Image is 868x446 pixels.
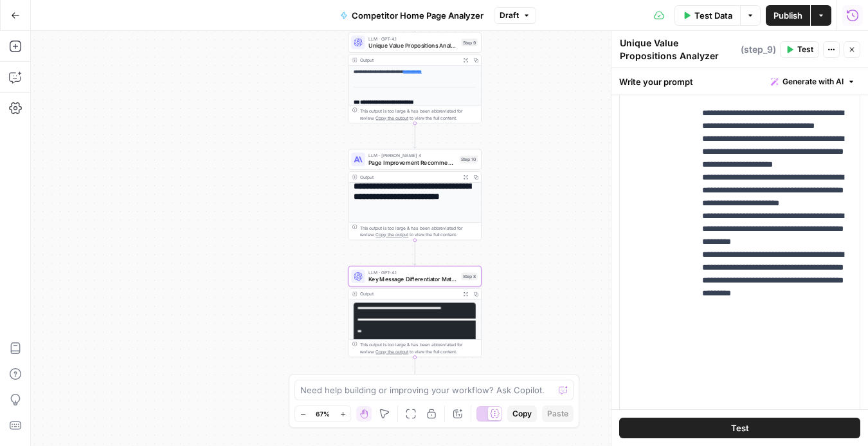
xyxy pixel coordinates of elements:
[494,7,536,24] button: Draft
[37,7,57,28] img: Profile image for Fin
[151,373,240,399] button: Something Else
[10,74,247,168] div: Fin says…
[332,5,491,26] button: Competitor Home Page Analyzer
[150,309,240,335] button: Billing Question
[62,6,78,16] h1: Fin
[674,5,740,26] button: Test Data
[201,5,226,30] button: Home
[10,74,211,140] div: Hi there! This is Fin speaking. I’m here to answer your questions, but if we can't figure it out,...
[50,309,149,335] button: Account Question
[368,275,458,283] span: Key Message Differentiator Matrix Generator
[360,174,458,181] div: Output
[731,422,749,434] span: Test
[773,9,802,22] span: Publish
[460,156,478,163] div: Step 10
[375,232,408,237] span: Copy the output
[375,349,408,354] span: Copy the output
[226,5,249,28] div: Close
[413,357,416,382] g: Edge from step_8 to step_7
[547,408,568,420] span: Paste
[360,107,478,121] div: This output is too large & has been abbreviated for review. to view the full content.
[375,115,408,120] span: Copy the output
[368,269,458,276] span: LLM · GPT-4.1
[413,240,416,265] g: Edge from step_10 to step_8
[56,341,161,367] button: Need Help Building
[352,9,484,22] span: Competitor Home Page Analyzer
[797,44,813,55] span: Test
[766,5,810,26] button: Publish
[368,35,458,42] span: LLM · GPT-4.1
[611,68,868,95] div: Write your prompt
[782,76,844,88] span: Generate with AI
[360,225,478,238] div: This output is too large & has been abbreviated for review. to view the full content.
[694,9,732,22] span: Test Data
[766,73,860,90] button: Generate with AI
[368,41,458,50] span: Unique Value Propositions Analyzer
[512,408,532,420] span: Copy
[619,418,860,438] button: Test
[413,6,416,32] g: Edge from step_2 to step_9
[461,39,477,46] div: Step 9
[360,57,458,64] div: Output
[165,341,240,367] button: Talk to Sales
[780,41,819,58] button: Test
[62,16,160,29] p: The team can also help
[316,409,330,419] span: 67%
[368,158,456,167] span: Page Improvement Recommendations Generator
[507,405,537,422] button: Copy
[21,142,114,150] div: Fin • AI Agent • Just now
[461,272,477,280] div: Step 8
[368,152,456,159] span: LLM · [PERSON_NAME] 4
[348,149,482,241] div: LLM · [PERSON_NAME] 4Page Improvement Recommendations GeneratorStep 10Output**** **** **** **** *...
[413,123,416,148] g: Edge from step_9 to step_10
[542,405,574,422] button: Paste
[741,43,776,56] span: ( step_9 )
[360,341,478,355] div: This output is too large & has been abbreviated for review. to view the full content.
[500,10,519,21] span: Draft
[360,290,458,297] div: Output
[620,37,737,62] textarea: Unique Value Propositions Analyzer
[21,82,201,132] div: Hi there! This is Fin speaking. I’m here to answer your questions, but if we can't figure it out,...
[8,5,33,30] button: go back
